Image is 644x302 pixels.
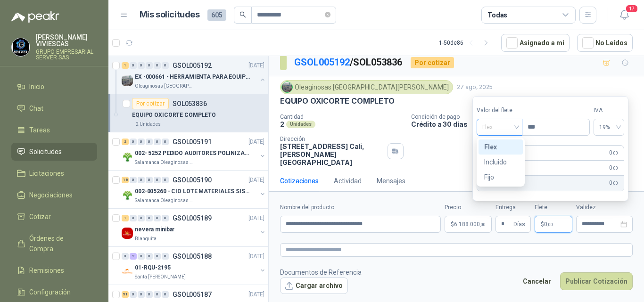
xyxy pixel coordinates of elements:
[140,8,200,22] h1: Mis solicitudes
[11,164,97,182] a: Licitaciones
[135,225,174,234] p: nevera minibar
[154,139,161,145] div: 0
[122,75,133,86] img: Company Logo
[477,106,522,115] label: Valor del flete
[146,139,153,145] div: 0
[609,179,618,188] span: 0
[439,35,494,50] div: 1 - 50 de 86
[280,114,404,120] p: Cantidad
[122,151,133,163] img: Company Logo
[138,139,145,145] div: 0
[135,159,194,166] p: Salamanca Oleaginosas SAS
[138,62,145,69] div: 0
[12,38,30,56] img: Company Logo
[248,290,264,299] p: [DATE]
[29,265,64,276] span: Remisiones
[122,177,129,183] div: 18
[122,189,133,201] img: Company Logo
[29,125,50,135] span: Tareas
[518,272,556,290] button: Cancelar
[138,177,145,183] div: 0
[162,139,169,145] div: 0
[122,228,133,239] img: Company Logo
[122,62,129,69] div: 1
[294,57,350,68] a: GSOL005192
[135,273,186,281] p: Santa [PERSON_NAME]
[173,139,212,145] p: GSOL005191
[122,266,133,277] img: Company Logo
[146,253,153,260] div: 0
[11,11,59,23] img: Logo peakr
[162,253,169,260] div: 0
[480,222,486,227] span: ,00
[173,62,212,69] p: GSOL005192
[135,149,252,158] p: 002- 5252 PEDIDO AUDITORES POLINIZACIÓN
[484,142,517,152] div: Flex
[560,272,633,290] button: Publicar Cotización
[280,136,384,142] p: Dirección
[445,216,492,233] p: $6.188.000,00
[122,174,266,204] a: 18 0 0 0 0 0 GSOL005190[DATE] Company Logo002-005260 - CIO LOTE MATERIALES SISTEMA HIDRAULICSalam...
[146,177,153,183] div: 0
[154,215,161,221] div: 0
[154,177,161,183] div: 0
[576,203,633,212] label: Validez
[132,111,216,120] p: EQUIPO OXICORTE COMPLETO
[612,165,618,171] span: ,00
[482,120,517,134] span: Flex
[484,157,517,167] div: Incluido
[411,120,640,128] p: Crédito a 30 días
[411,57,454,68] div: Por cotizar
[173,100,207,107] p: SOL053836
[599,120,619,134] span: 19%
[173,291,212,298] p: GSOL005187
[146,62,153,69] div: 0
[513,216,525,232] span: Días
[484,172,517,182] div: Fijo
[547,222,553,227] span: ,00
[138,291,145,298] div: 0
[173,215,212,221] p: GSOL005189
[577,34,633,52] button: No Leídos
[334,176,362,186] div: Actividad
[11,99,97,117] a: Chat
[501,34,570,52] button: Asignado a mi
[138,253,145,260] div: 0
[544,221,553,227] span: 0
[207,9,226,21] span: 605
[11,208,97,226] a: Cotizar
[325,12,330,17] span: close-circle
[377,176,405,186] div: Mensajes
[280,176,319,186] div: Cotizaciones
[135,235,157,243] p: Blanquita
[154,253,161,260] div: 0
[609,148,618,157] span: 0
[616,7,633,24] button: 17
[294,55,403,70] p: / SOL053836
[122,60,266,90] a: 1 0 0 0 0 0 GSOL005192[DATE] Company LogoEX -000661 - HERRAMIENTA PARA EQUIPO MECANICO PLANOleagi...
[11,121,97,139] a: Tareas
[29,212,51,222] span: Cotizar
[146,291,153,298] div: 0
[162,177,169,183] div: 0
[248,138,264,147] p: [DATE]
[130,62,137,69] div: 0
[11,186,97,204] a: Negociaciones
[535,203,572,212] label: Flete
[248,214,264,223] p: [DATE]
[248,61,264,70] p: [DATE]
[457,83,493,92] p: 27 ago, 2025
[535,216,572,233] p: $ 0,00
[122,291,129,298] div: 51
[135,82,194,90] p: Oleaginosas [GEOGRAPHIC_DATA][PERSON_NAME]
[130,139,137,145] div: 0
[122,212,266,243] a: 1 0 0 0 0 0 GSOL005189[DATE] Company Logonevera minibarBlanquita
[29,147,62,157] span: Solicitudes
[479,139,523,155] div: Flex
[594,106,624,115] label: IVA
[162,62,169,69] div: 0
[487,10,507,20] div: Todas
[29,82,44,92] span: Inicio
[135,73,252,82] p: EX -000661 - HERRAMIENTA PARA EQUIPO MECANICO PLAN
[11,78,97,96] a: Inicio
